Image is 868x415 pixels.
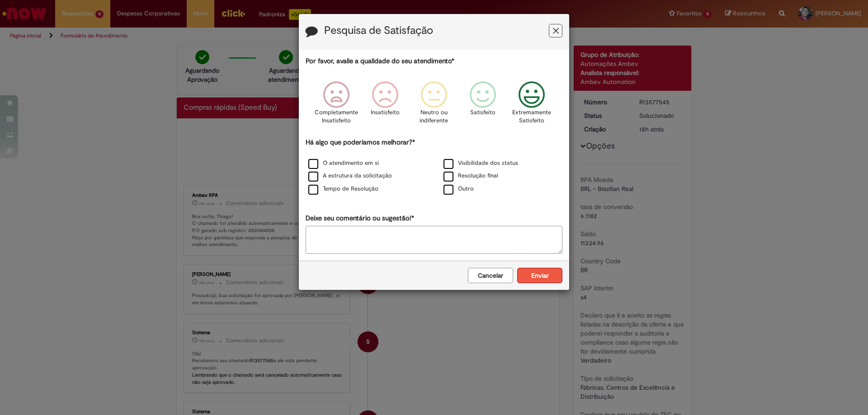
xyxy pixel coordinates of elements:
p: Satisfeito [470,108,495,117]
label: Tempo de Resolução [308,185,378,193]
div: Há algo que poderíamos melhorar?* [306,138,562,196]
label: Resolução final [443,172,498,180]
label: Por favor, avalie a qualidade do seu atendimento* [306,56,454,66]
div: Neutro ou indiferente [411,75,457,136]
label: Visibilidade dos status [443,159,518,168]
p: Completamente Insatisfeito [315,108,358,125]
div: Insatisfeito [362,75,408,136]
p: Neutro ou indiferente [418,108,450,125]
label: A estrutura da solicitação [308,172,392,180]
p: Extremamente Satisfeito [512,108,551,125]
p: Insatisfeito [371,108,400,117]
button: Enviar [517,268,562,283]
label: Outro [443,185,474,193]
label: Deixe seu comentário ou sugestão!* [306,214,414,223]
div: Extremamente Satisfeito [509,75,555,136]
button: Cancelar [468,268,513,283]
label: Pesquisa de Satisfação [324,25,433,37]
div: Completamente Insatisfeito [313,75,359,136]
label: O atendimento em si [308,159,379,168]
div: Satisfeito [460,75,506,136]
